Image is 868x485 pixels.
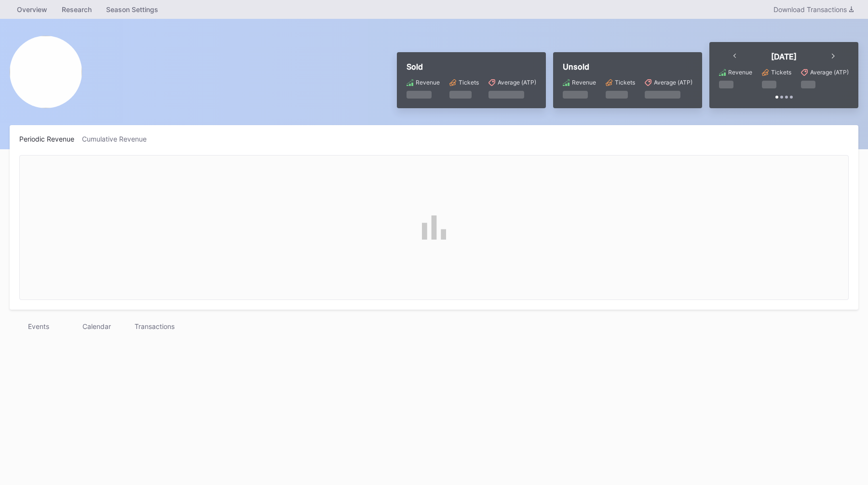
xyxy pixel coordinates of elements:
div: Transactions [125,319,183,333]
a: Research [54,2,99,16]
div: Revenue [728,69,752,76]
div: Tickets [615,79,635,86]
a: Season Settings [99,2,165,16]
div: Events [10,319,68,333]
div: [DATE] [771,52,797,61]
a: Overview [10,2,54,16]
div: Revenue [572,79,596,86]
div: Average (ATP) [654,79,692,86]
div: Tickets [771,69,791,76]
div: Cumulative Revenue [82,135,154,143]
div: Average (ATP) [810,69,849,76]
div: Tickets [459,79,479,86]
div: Calendar [68,319,125,333]
div: Sold [407,62,536,71]
button: Download Transactions [769,3,858,16]
div: Periodic Revenue [19,135,82,143]
div: Revenue [416,79,440,86]
div: Unsold [563,62,692,71]
div: Download Transactions [773,5,854,14]
div: Average (ATP) [498,79,536,86]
